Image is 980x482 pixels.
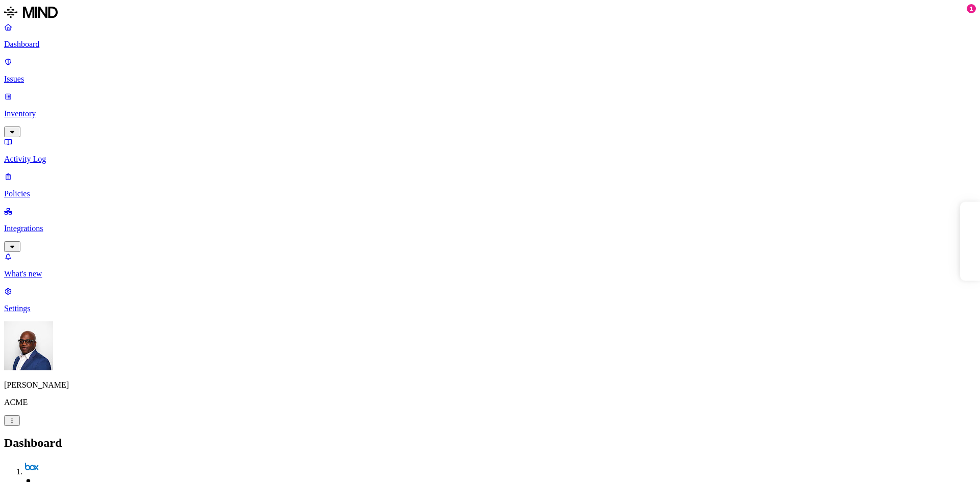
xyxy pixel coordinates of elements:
p: ACME [4,398,976,407]
p: What's new [4,269,976,278]
img: box.svg [24,460,39,474]
a: Issues [4,57,976,84]
img: Gregory Thomas [4,321,53,370]
a: Dashboard [4,22,976,49]
a: Integrations [4,207,976,250]
p: Integrations [4,224,976,233]
a: Activity Log [4,137,976,164]
a: Policies [4,172,976,198]
p: Inventory [4,109,976,118]
a: MIND [4,4,976,22]
div: 1 [967,4,976,13]
h2: Dashboard [4,436,976,450]
a: Inventory [4,92,976,136]
p: Issues [4,74,976,84]
a: What's new [4,252,976,278]
p: Policies [4,189,976,198]
p: Dashboard [4,40,976,49]
a: Settings [4,287,976,313]
p: Activity Log [4,155,976,164]
img: MIND [4,4,58,20]
p: Settings [4,304,976,313]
